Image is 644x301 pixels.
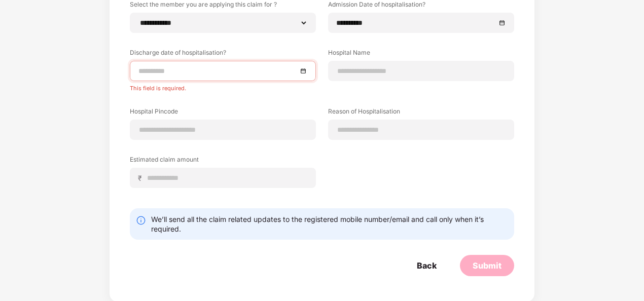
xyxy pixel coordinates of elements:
[130,48,316,61] label: Discharge date of hospitalisation?
[151,214,508,234] div: We’ll send all the claim related updates to the registered mobile number/email and call only when...
[473,260,502,271] div: Submit
[136,215,146,225] img: svg+xml;base64,PHN2ZyBpZD0iSW5mby0yMHgyMCIgeG1sbnM9Imh0dHA6Ly93d3cudzMub3JnLzIwMDAvc3ZnIiB3aWR0aD...
[130,107,316,120] label: Hospital Pincode
[328,48,514,61] label: Hospital Name
[328,107,514,120] label: Reason of Hospitalisation
[130,155,316,168] label: Estimated claim amount
[138,173,146,183] span: ₹
[130,81,316,92] div: This field is required.
[417,260,437,271] div: Back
